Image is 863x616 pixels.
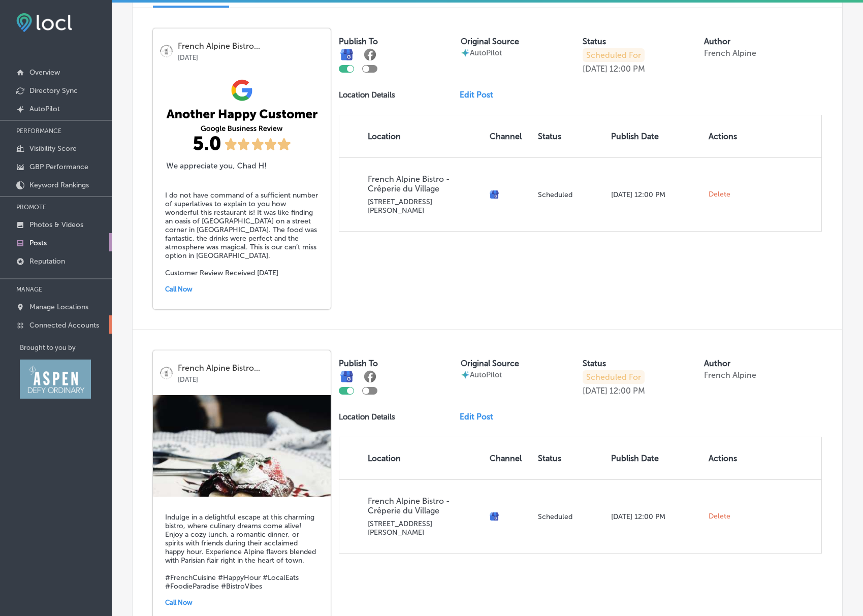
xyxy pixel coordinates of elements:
[160,367,173,379] img: logo
[610,386,645,396] p: 12:00 PM
[29,181,89,189] p: Keyword Rankings
[460,90,501,100] a: Edit Post
[704,48,756,58] p: French Alpine
[611,512,700,521] p: [DATE] 12:00 PM
[29,239,47,247] p: Posts
[339,37,378,46] label: Publish To
[610,64,645,74] p: 12:00 PM
[20,360,91,399] img: Aspen
[29,257,65,266] p: Reputation
[461,37,519,46] label: Original Source
[534,115,607,157] th: Status
[607,115,705,157] th: Publish Date
[29,144,77,153] p: Visibility Score
[583,64,608,74] p: [DATE]
[153,395,331,497] img: 175742709376712b99-ca37-4ed8-9f66-5267f3e73080_2023-05-23.jpg
[29,303,88,311] p: Manage Locations
[538,512,603,521] p: Scheduled
[29,105,60,113] p: AutoPilot
[178,373,324,383] p: [DATE]
[339,412,395,422] p: Location Details
[705,437,744,479] th: Actions
[20,344,112,351] p: Brought to you by
[178,364,324,373] p: French Alpine Bistro...
[538,190,603,199] p: Scheduled
[339,115,486,157] th: Location
[368,174,482,193] p: French Alpine Bistro - Crêperie du Village
[339,359,378,368] label: Publish To
[160,45,173,57] img: logo
[368,496,482,515] p: French Alpine Bistro - Crêperie du Village
[29,163,88,171] p: GBP Performance
[704,359,730,368] label: Author
[583,48,645,62] p: Scheduled For
[29,86,78,95] p: Directory Sync
[153,73,331,175] img: aafa3d09-3bad-41cd-8aef-858fe8929763.png
[368,520,482,537] p: [STREET_ADDRESS][PERSON_NAME]
[709,512,730,521] span: Delete
[178,42,324,51] p: French Alpine Bistro...
[704,37,730,46] label: Author
[339,90,395,100] p: Location Details
[368,198,482,215] p: [STREET_ADDRESS][PERSON_NAME]
[607,437,705,479] th: Publish Date
[611,190,700,199] p: [DATE] 12:00 PM
[29,220,83,229] p: Photos & Videos
[486,437,534,479] th: Channel
[705,115,744,157] th: Actions
[704,370,756,380] p: French Alpine
[29,68,60,77] p: Overview
[29,321,99,330] p: Connected Accounts
[339,437,486,479] th: Location
[165,191,318,277] h5: I do not have command of a sufficient number of superlatives to explain to you how wonderful this...
[709,190,730,199] span: Delete
[470,48,502,57] p: AutoPilot
[165,513,318,591] h5: Indulge in a delightful escape at this charming bistro, where culinary dreams come alive! Enjoy a...
[583,359,606,368] label: Status
[583,37,606,46] label: Status
[583,386,608,396] p: [DATE]
[461,48,470,57] img: autopilot-icon
[534,437,607,479] th: Status
[460,412,501,422] a: Edit Post
[470,370,502,379] p: AutoPilot
[461,359,519,368] label: Original Source
[486,115,534,157] th: Channel
[461,370,470,379] img: autopilot-icon
[583,370,645,384] p: Scheduled For
[16,13,72,32] img: fda3e92497d09a02dc62c9cd864e3231.png
[178,51,324,61] p: [DATE]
